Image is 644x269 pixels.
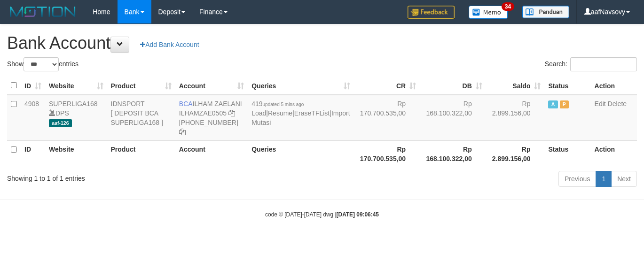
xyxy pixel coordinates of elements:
[595,100,606,108] a: Edit
[548,100,558,108] span: Active
[354,95,420,141] td: Rp 170.700.535,00
[175,77,248,95] th: Account: activate to sort column ascending
[486,77,545,95] th: Saldo: activate to sort column ascending
[608,100,627,108] a: Delete
[337,211,379,218] strong: [DATE] 09:06:45
[7,34,637,53] h1: Bank Account
[591,77,637,95] th: Action
[354,140,420,167] th: Rp 170.700.535,00
[134,37,205,53] a: Add Bank Account
[611,171,637,187] a: Next
[21,95,45,141] td: 4908
[107,95,175,141] td: IDNSPORT [ DEPOSIT BCA SUPERLIGA168 ]
[175,140,248,167] th: Account
[251,109,350,126] a: Import Mutasi
[7,57,79,71] label: Show entries
[545,57,637,71] label: Search:
[49,119,72,127] span: aaf-126
[294,109,330,117] a: EraseTFList
[544,140,590,167] th: Status
[502,2,514,11] span: 34
[560,100,569,108] span: Paused
[49,100,98,108] a: SUPERLIGA168
[596,171,612,187] a: 1
[179,109,227,117] a: ILHAMZAE0505
[558,171,596,187] a: Previous
[21,140,45,167] th: ID
[228,109,235,117] a: Copy ILHAMZAE0505 to clipboard
[486,140,545,167] th: Rp 2.899.156,00
[45,95,107,141] td: DPS
[265,211,379,218] small: code © [DATE]-[DATE] dwg |
[469,6,508,19] img: Button%20Memo.svg
[544,77,590,95] th: Status
[107,77,175,95] th: Product: activate to sort column ascending
[179,128,186,136] a: Copy 4062280631 to clipboard
[24,57,59,71] select: Showentries
[420,140,486,167] th: Rp 168.100.322,00
[248,140,353,167] th: Queries
[420,95,486,141] td: Rp 168.100.322,00
[248,77,353,95] th: Queries: activate to sort column ascending
[570,57,637,71] input: Search:
[486,95,545,141] td: Rp 2.899.156,00
[251,109,266,117] a: Load
[7,5,79,19] img: MOTION_logo.png
[175,95,248,141] td: ILHAM ZAELANI [PHONE_NUMBER]
[251,100,350,126] span: | | |
[354,77,420,95] th: CR: activate to sort column ascending
[179,100,193,108] span: BCA
[107,140,175,167] th: Product
[420,77,486,95] th: DB: activate to sort column ascending
[7,170,261,183] div: Showing 1 to 1 of 1 entries
[268,109,292,117] a: Resume
[408,6,455,19] img: Feedback.jpg
[591,140,637,167] th: Action
[263,102,304,107] span: updated 5 mins ago
[45,140,107,167] th: Website
[522,6,569,18] img: panduan.png
[45,77,107,95] th: Website: activate to sort column ascending
[21,77,45,95] th: ID: activate to sort column ascending
[251,100,304,108] span: 419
